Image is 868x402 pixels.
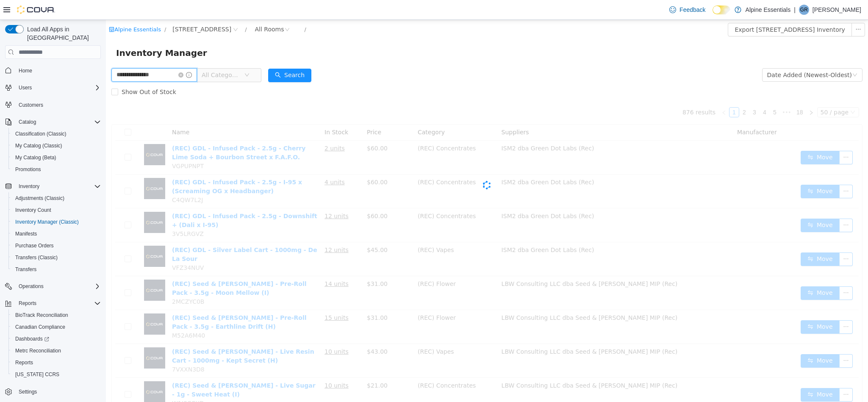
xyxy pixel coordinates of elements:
button: Catalog [15,117,39,127]
button: Transfers (Classic) [8,252,104,263]
button: Customers [2,99,104,111]
a: Feedback [666,1,709,18]
a: Reports [12,358,36,368]
span: Customers [19,102,43,108]
span: Catalog [15,117,101,127]
p: [PERSON_NAME] [813,5,861,15]
a: Inventory Count [12,205,55,215]
span: Metrc Reconciliation [12,346,101,356]
i: icon: shop [3,7,8,12]
button: Catalog [2,116,104,128]
span: Operations [15,281,101,291]
span: Dashboards [12,334,101,344]
button: Operations [15,281,47,291]
button: [US_STATE] CCRS [8,369,104,380]
span: Canadian Compliance [12,322,101,332]
a: Transfers (Classic) [12,252,61,263]
span: My Catalog (Classic) [12,141,101,151]
button: Users [15,83,35,93]
span: Washington CCRS [12,369,101,380]
span: Inventory Count [12,205,101,215]
span: Dark Mode [713,14,713,15]
button: Reports [15,298,40,308]
span: Inventory Manager (Classic) [12,217,101,227]
span: Catalog [19,119,36,125]
a: Canadian Compliance [12,322,69,332]
span: Manifests [12,229,101,239]
span: 850 Commercial Lane [67,5,125,14]
span: Transfers [12,264,101,274]
span: Classification (Classic) [15,130,67,137]
span: Promotions [12,164,101,175]
span: Settings [15,386,101,397]
span: Reports [15,359,33,366]
span: Inventory [15,181,101,191]
span: Transfers [15,266,36,273]
button: Transfers [8,263,104,275]
a: Customers [15,100,47,110]
a: Dashboards [8,333,104,345]
i: icon: down [746,53,752,58]
span: Classification (Classic) [12,129,101,139]
span: Transfers (Classic) [12,252,101,263]
span: Inventory Manager (Classic) [15,219,79,225]
span: Metrc Reconciliation [15,347,61,354]
p: Alpine Essentials [746,5,791,15]
span: Home [15,65,101,75]
span: Customers [15,100,101,110]
span: Inventory [19,183,39,190]
button: Inventory [2,180,104,192]
a: Inventory Manager (Classic) [12,217,82,227]
button: Inventory Manager (Classic) [8,216,104,228]
a: Transfers [12,264,40,274]
div: Date Added (Newest-Oldest) [661,49,746,61]
span: Home [19,67,32,74]
span: Reports [12,358,101,368]
i: icon: down [139,53,144,58]
a: Settings [15,387,40,397]
a: Promotions [12,164,44,175]
span: Settings [19,388,37,395]
span: [US_STATE] CCRS [15,371,59,378]
p: | [794,5,796,15]
button: Operations [2,280,104,292]
input: Dark Mode [713,6,730,14]
span: Users [15,83,101,93]
span: Promotions [15,166,41,173]
button: Reports [2,297,104,309]
span: Adjustments (Classic) [15,195,64,202]
a: Manifests [12,229,40,239]
button: My Catalog (Classic) [8,140,104,152]
button: Promotions [8,164,104,175]
a: Adjustments (Classic) [12,193,68,203]
button: Metrc Reconciliation [8,345,104,357]
a: BioTrack Reconciliation [12,310,72,320]
button: Users [2,82,104,94]
div: All Rooms [149,3,178,16]
button: icon: searchSearch [162,49,205,62]
span: Canadian Compliance [15,324,65,330]
span: Dashboards [15,335,49,342]
button: Canadian Compliance [8,321,104,333]
button: Classification (Classic) [8,128,104,140]
div: Greg Rivera [799,5,809,15]
span: Transfers (Classic) [15,254,58,261]
a: Home [15,66,36,76]
a: Purchase Orders [12,241,57,251]
span: Purchase Orders [15,242,54,249]
span: My Catalog (Beta) [15,154,56,161]
span: Reports [15,298,101,308]
a: Dashboards [12,334,53,344]
span: My Catalog (Beta) [12,152,101,163]
span: Inventory Count [15,207,51,213]
a: icon: shopAlpine Essentials [3,6,55,13]
span: BioTrack Reconciliation [12,310,101,320]
span: Inventory Manager [10,26,106,40]
span: / [139,6,141,13]
button: Manifests [8,228,104,240]
span: Load All Apps in [GEOGRAPHIC_DATA] [24,25,101,42]
span: GR [800,5,808,15]
button: Home [2,64,104,76]
span: Users [19,84,32,91]
button: Inventory [15,181,43,191]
